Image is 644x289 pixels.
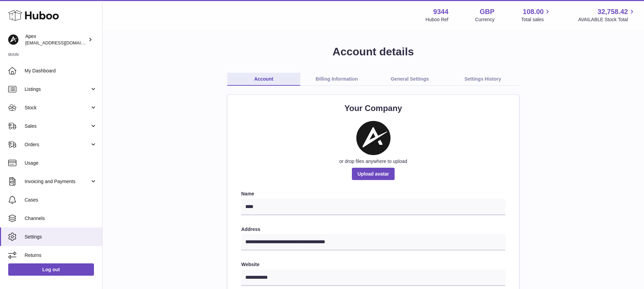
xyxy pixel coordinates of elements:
a: General Settings [373,73,447,86]
h1: Account details [113,44,633,59]
span: Upload avatar [352,168,395,180]
span: [EMAIL_ADDRESS][DOMAIN_NAME] [25,40,100,45]
div: Apex [25,33,87,46]
img: internalAdmin-9344@internal.huboo.com [8,35,18,45]
span: Returns [25,252,97,259]
span: Usage [25,160,97,166]
span: 32,758.42 [598,7,628,16]
div: Huboo Ref [426,16,449,23]
h2: Your Company [241,103,505,114]
a: Log out [8,263,94,276]
span: Cases [25,197,97,203]
span: Invoicing and Payments [25,178,90,185]
span: Orders [25,141,90,148]
label: Name [241,191,505,197]
a: Billing Information [300,73,373,86]
label: Address [241,226,505,233]
a: Account [227,73,300,86]
div: or drop files anywhere to upload [241,158,505,165]
span: Settings [25,234,97,240]
strong: GBP [480,7,494,16]
label: Website [241,261,505,268]
img: Artboard-%E2%80%93-5.png [356,121,390,155]
a: Settings History [446,73,519,86]
span: Listings [25,86,90,93]
span: My Dashboard [25,68,97,74]
a: 108.00 Total sales [521,7,551,23]
span: Total sales [521,16,551,23]
strong: 9344 [433,7,449,16]
span: Channels [25,215,97,222]
span: AVAILABLE Stock Total [578,16,636,23]
span: 108.00 [523,7,544,16]
a: 32,758.42 AVAILABLE Stock Total [578,7,636,23]
span: Sales [25,123,90,129]
span: Stock [25,105,90,111]
div: Currency [475,16,495,23]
